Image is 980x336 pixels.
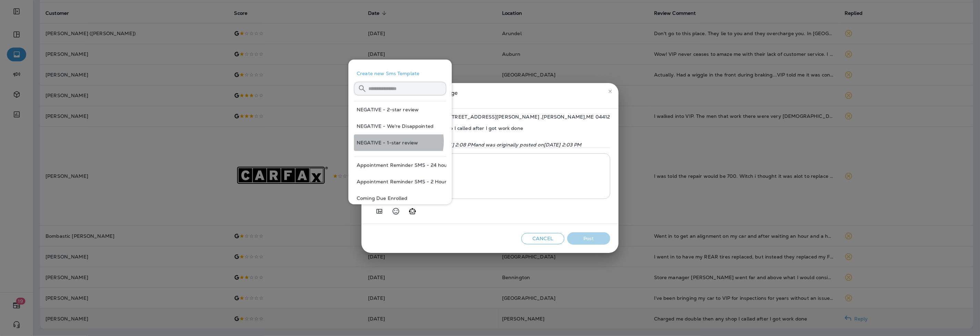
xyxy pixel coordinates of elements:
span: and was originally posted on [DATE] 2:03 PM [475,142,582,148]
button: NEGATIVE - 2-star review [354,101,446,118]
button: Cancel [521,233,564,244]
button: Add in a premade template [372,204,386,218]
span: [PERSON_NAME] - [STREET_ADDRESS][PERSON_NAME] , [PERSON_NAME] , ME 04412 [402,114,610,120]
button: Generate AI response [406,204,419,218]
button: Appointment Reminder SMS - 2 Hours [354,173,446,190]
button: Create new Sms Template [354,65,446,82]
button: NEGATIVE - We're Disappointed [354,118,446,134]
button: Coming Due Enrolled [354,190,446,206]
button: NEGATIVE - 1-star review [354,134,446,151]
span: Charged me double then any shop I called after I got work done [370,120,610,136]
button: Select an emoji [389,204,403,218]
button: close [605,86,616,97]
button: Appointment Reminder SMS - 24 hours [354,157,446,173]
p: This review was changed on [DATE] 2:08 PM [370,142,610,147]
